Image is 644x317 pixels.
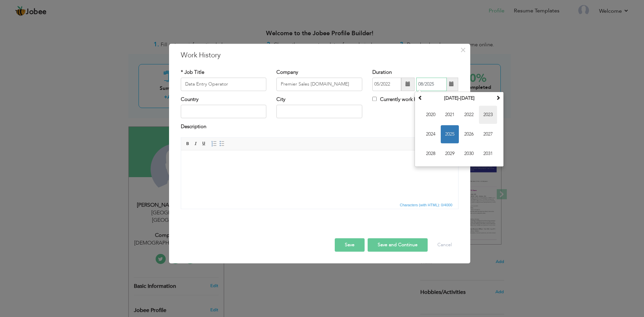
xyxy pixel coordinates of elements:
[192,140,200,147] a: Italic
[368,238,428,252] button: Save and Continue
[181,123,206,130] label: Description
[276,69,298,76] label: Company
[424,93,494,103] th: Select Decade
[416,77,447,91] input: Present
[398,202,454,208] span: Characters (with HTML): 0/4000
[431,238,459,252] button: Cancel
[200,140,208,147] a: Underline
[181,69,204,76] label: * Job Title
[460,125,478,143] span: 2026
[181,96,199,103] label: Country
[372,69,392,76] label: Duration
[496,95,500,100] span: Next Decade
[479,145,497,163] span: 2031
[460,44,466,56] span: ×
[418,95,423,100] span: Previous Decade
[422,106,440,124] span: 2020
[218,140,226,147] a: Insert/Remove Bulleted List
[441,125,459,143] span: 2025
[422,145,440,163] span: 2028
[479,125,497,143] span: 2027
[460,145,478,163] span: 2030
[184,140,192,147] a: Bold
[276,96,285,103] label: City
[479,106,497,124] span: 2023
[460,106,478,124] span: 2022
[210,140,218,147] a: Insert/Remove Numbered List
[372,97,377,101] input: Currently work here
[422,125,440,143] span: 2024
[181,50,459,60] h3: Work History
[398,202,454,208] div: Statistics
[458,45,469,55] button: Close
[372,77,401,91] input: From
[372,96,424,103] label: Currently work here
[441,106,459,124] span: 2021
[335,238,365,252] button: Save
[181,150,458,201] iframe: Rich Text Editor, workEditor
[441,145,459,163] span: 2029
